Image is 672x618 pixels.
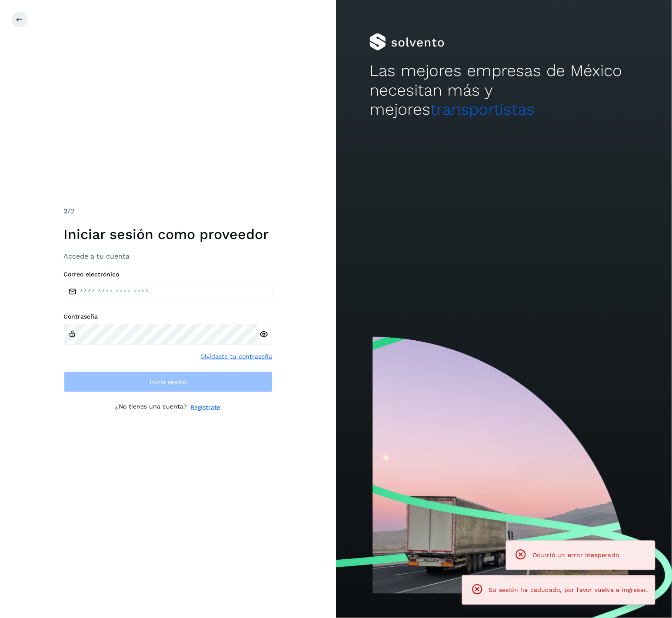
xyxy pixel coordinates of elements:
label: Contraseña [64,313,273,320]
div: /2 [64,206,273,216]
button: Inicia sesión [64,372,273,392]
span: Su sesión ha caducado, por favor vuelva a ingresar. [489,587,648,594]
h1: Iniciar sesión como proveedor [64,226,273,243]
label: Correo electrónico [64,271,273,278]
a: Olvidaste tu contraseña [201,352,273,361]
span: Inicia sesión [150,379,186,385]
h2: Las mejores empresas de México necesitan más y mejores [369,61,638,119]
p: ¿No tienes una cuenta? [116,403,187,412]
h3: Accede a tu cuenta [64,252,273,260]
span: Ocurrió un error inesperado [532,552,619,559]
span: 2 [64,207,68,215]
a: Regístrate [191,403,221,412]
span: transportistas [430,100,535,119]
